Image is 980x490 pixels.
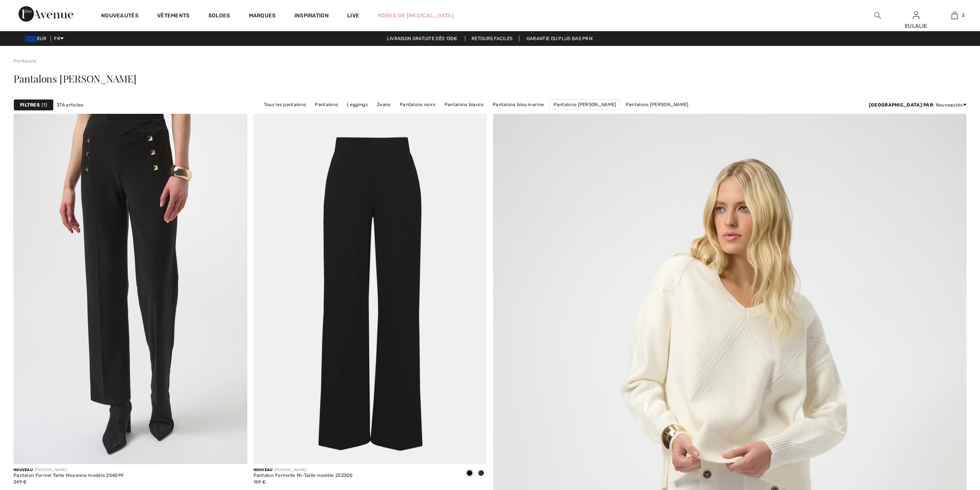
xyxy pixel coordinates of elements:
[913,11,919,20] img: Mes infos
[311,100,342,110] a: Pantalons
[489,100,548,110] a: Pantalons bleu marine
[869,101,966,108] div: : Nouveautés
[253,479,266,485] span: 169 €
[549,99,621,110] a: Pantalons [PERSON_NAME]
[14,473,123,478] div: Pantalon Formel Taille Moyenne modèle 254099
[520,36,600,41] a: Garantie du plus bas prix
[253,467,353,473] div: [PERSON_NAME]
[54,36,64,41] span: FR
[101,12,139,20] a: Nouveautés
[897,22,935,30] div: EULALIE
[396,100,439,110] a: Pantalons noirs
[373,100,395,110] a: Jeans
[42,101,47,108] span: 1
[475,467,487,480] div: Grey melange
[913,12,919,19] a: Se connecter
[378,12,454,20] a: Robes de [MEDICAL_DATA]
[20,101,40,108] strong: Filtres
[14,479,27,485] span: 249 €
[294,12,329,20] span: Inspiration
[249,12,276,20] a: Marques
[14,72,137,85] span: Pantalons [PERSON_NAME]
[622,100,693,110] a: Pantalons [PERSON_NAME]
[157,12,190,20] a: Vêtements
[260,100,310,110] a: Tous les pantalons
[253,468,273,472] span: Nouveau
[208,12,230,20] a: Soldes
[343,100,371,110] a: Leggings
[381,36,464,41] a: Livraison gratuite dès 130€
[25,36,49,41] span: EUR
[951,11,958,20] img: Mon panier
[936,11,973,20] a: 3
[57,101,84,108] span: 376 articles
[465,36,519,41] a: Retours faciles
[869,102,933,108] strong: [GEOGRAPHIC_DATA] par
[25,36,37,42] img: Euro
[874,11,881,20] img: recherche
[253,114,487,464] img: Pantalon Formelle Mi-Taille modèle 253300. Noir
[441,100,488,110] a: Pantalons blancs
[962,12,965,19] span: 3
[19,6,73,22] img: 1ère Avenue
[347,12,359,20] a: Live
[464,467,475,480] div: Black
[253,473,353,478] div: Pantalon Formelle Mi-Taille modèle 253300
[14,58,37,64] a: Pantalons
[14,114,247,464] img: Pantalon Formel Taille Moyenne modèle 254099. Noir
[14,468,33,472] span: Nouveau
[14,467,123,473] div: [PERSON_NAME]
